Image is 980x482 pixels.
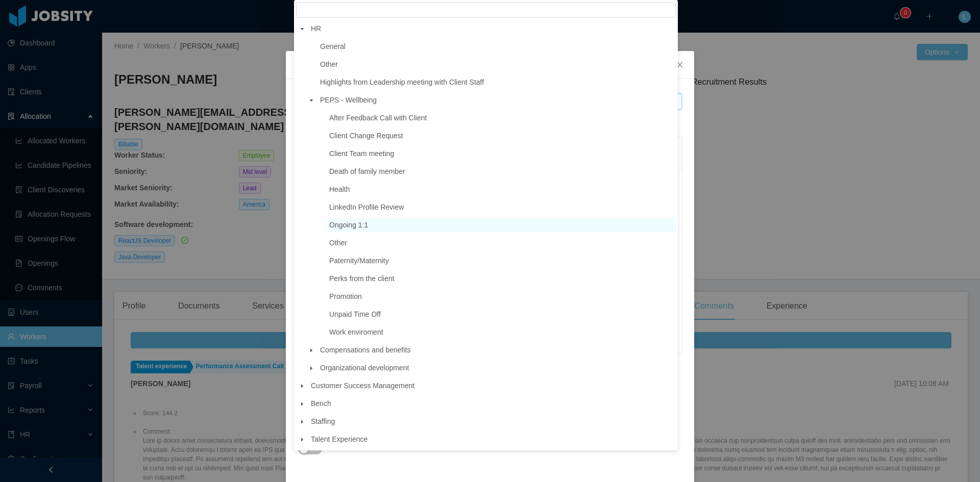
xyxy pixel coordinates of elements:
span: Staffing [311,417,335,425]
span: Other [329,239,347,247]
i: icon: caret-down [300,384,305,389]
span: Client Change Request [329,132,403,140]
i: icon: caret-down [309,98,314,103]
input: filter select [296,2,676,18]
span: Customer Success Management [308,379,676,393]
span: Talent Experience [311,435,367,443]
span: Organizational development [317,361,676,375]
span: General [320,42,346,50]
span: Bench [311,399,331,408]
span: General [317,40,676,54]
span: Other [327,236,676,250]
span: Client Team meeting [329,149,394,158]
span: Health [329,185,350,193]
span: Perks from the client [327,272,676,286]
span: Health [327,183,676,196]
span: Unpaid Time Off [329,310,381,318]
span: After Feedback Call with Client [327,111,676,125]
span: After Feedback Call with Client [329,114,427,122]
span: Compensations and benefits [317,343,676,357]
span: PEPS - Wellbeing [317,93,676,107]
i: icon: caret-down [300,419,305,424]
i: icon: caret-down [309,348,314,353]
span: Promotion [327,290,676,303]
i: icon: close [676,61,684,69]
i: icon: caret-down [300,401,305,407]
span: Work enviroment [327,325,676,339]
button: Close [666,51,694,80]
i: icon: caret-down [300,437,305,442]
span: Bench [308,397,676,411]
span: Promotion [329,292,362,300]
span: Organizational development [320,364,409,372]
span: Other [317,58,676,71]
span: Paternity/Maternity [329,257,389,265]
span: Ongoing 1:1 [329,221,368,229]
span: Death of family member [327,165,676,179]
span: Compensations and benefits [320,346,410,354]
span: Staffing [308,415,676,428]
i: icon: caret-down [309,366,314,371]
span: Unpaid Time Off [327,308,676,321]
span: Highlights from Leadership meeting with Client Staff [320,78,484,86]
span: LinkedIn Profile Review [329,203,404,211]
span: Other [320,60,338,68]
span: LinkedIn Profile Review [327,200,676,214]
span: Talent Experience [308,433,676,446]
i: icon: caret-down [300,27,305,32]
span: Paternity/Maternity [327,254,676,268]
span: HR [311,24,321,33]
span: Highlights from Leadership meeting with Client Staff [317,75,676,89]
span: Death of family member [329,167,405,175]
span: HR [308,22,676,36]
span: Perks from the client [329,274,395,283]
span: Ongoing 1:1 [327,218,676,232]
span: Client Change Request [327,129,676,143]
span: Customer Success Management [311,382,414,390]
span: Work enviroment [329,328,383,336]
span: PEPS - Wellbeing [320,96,377,104]
span: Client Team meeting [327,147,676,161]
